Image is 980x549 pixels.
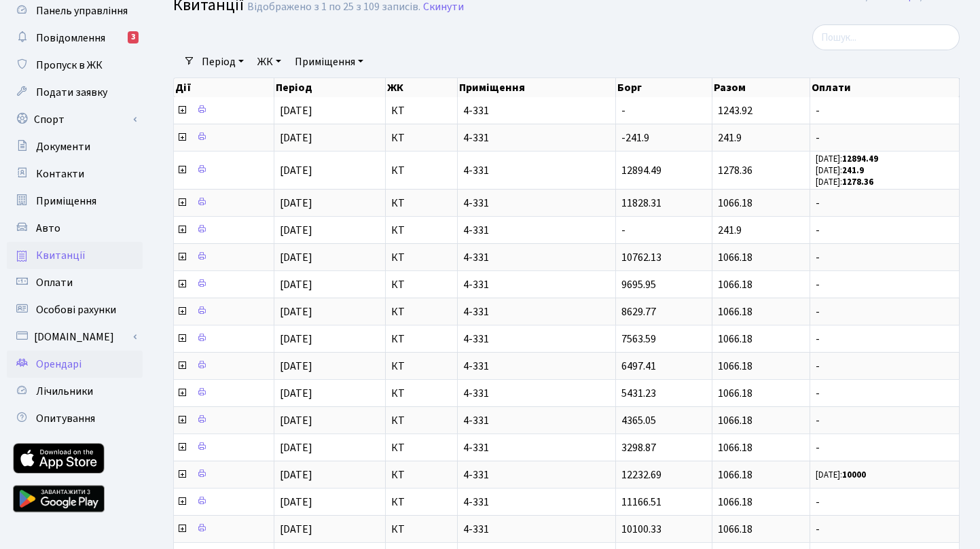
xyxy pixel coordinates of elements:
span: 4-331 [463,225,611,236]
span: 1066.18 [718,413,752,428]
th: ЖК [386,78,457,97]
span: - [816,132,954,143]
b: 10000 [842,469,866,481]
span: - [816,442,954,453]
span: 4-331 [463,442,611,453]
a: Оплати [7,269,143,296]
span: Повідомлення [36,31,105,46]
span: 1066.18 [718,495,752,510]
span: КТ [391,279,451,290]
span: Пропуск в ЖК [36,58,103,73]
a: Контакти [7,160,143,188]
span: 241.9 [718,130,742,145]
a: Приміщення [7,188,143,215]
span: 3298.87 [621,440,656,455]
span: - [621,223,625,238]
th: Період [274,78,386,97]
span: 4-331 [463,279,611,290]
b: 241.9 [842,164,864,177]
span: 4-331 [463,165,611,176]
span: 8629.77 [621,304,656,319]
span: 1066.18 [718,304,752,319]
span: Лічильники [36,384,93,399]
span: - [816,279,954,290]
span: 7563.59 [621,332,656,347]
span: 12232.69 [621,467,661,482]
span: [DATE] [280,103,312,118]
span: [DATE] [280,440,312,455]
span: КТ [391,198,451,209]
span: - [816,252,954,263]
span: [DATE] [280,277,312,292]
span: 1066.18 [718,522,752,537]
a: Пропуск в ЖК [7,52,143,79]
small: [DATE]: [816,153,878,165]
span: КТ [391,334,451,344]
span: 1066.18 [718,250,752,265]
span: КТ [391,415,451,426]
span: - [621,103,625,118]
th: Борг [616,78,712,97]
th: Оплати [810,78,960,97]
span: 4-331 [463,132,611,143]
small: [DATE]: [816,164,864,177]
span: 1066.18 [718,359,752,374]
span: 1243.92 [718,103,752,118]
input: Пошук... [812,24,960,50]
span: 4-331 [463,334,611,344]
span: 1066.18 [718,196,752,211]
a: Особові рахунки [7,296,143,323]
span: 6497.41 [621,359,656,374]
span: 1066.18 [718,332,752,347]
span: 4-331 [463,388,611,399]
span: Особові рахунки [36,302,116,317]
a: ЖК [252,50,287,73]
span: КТ [391,105,451,116]
span: 4-331 [463,198,611,209]
a: Приміщення [289,50,369,73]
span: 4-331 [463,524,611,535]
span: КТ [391,252,451,263]
span: - [816,225,954,236]
span: Подати заявку [36,85,107,100]
span: 1066.18 [718,467,752,482]
span: - [816,497,954,508]
span: Оплати [36,275,73,290]
a: Документи [7,133,143,160]
span: - [816,306,954,317]
span: Авто [36,221,60,236]
span: [DATE] [280,130,312,145]
span: КТ [391,524,451,535]
small: [DATE]: [816,176,873,188]
span: 4-331 [463,415,611,426]
span: 241.9 [718,223,742,238]
a: Повідомлення3 [7,24,143,52]
a: Опитування [7,405,143,432]
span: Опитування [36,411,95,426]
span: 4-331 [463,105,611,116]
span: 4-331 [463,470,611,480]
span: 4-331 [463,252,611,263]
span: КТ [391,306,451,317]
span: [DATE] [280,223,312,238]
span: [DATE] [280,196,312,211]
a: Скинути [423,1,464,14]
span: [DATE] [280,413,312,428]
span: - [816,415,954,426]
span: [DATE] [280,522,312,537]
span: [DATE] [280,359,312,374]
span: [DATE] [280,386,312,401]
b: 1278.36 [842,176,873,188]
th: Приміщення [458,78,617,97]
span: 4365.05 [621,413,656,428]
a: Авто [7,215,143,242]
span: [DATE] [280,495,312,510]
span: - [816,361,954,372]
span: - [816,524,954,535]
a: Квитанції [7,242,143,269]
span: Квитанції [36,248,86,263]
span: 10100.33 [621,522,661,537]
span: 11166.51 [621,495,661,510]
span: Панель управління [36,3,128,18]
span: - [816,388,954,399]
